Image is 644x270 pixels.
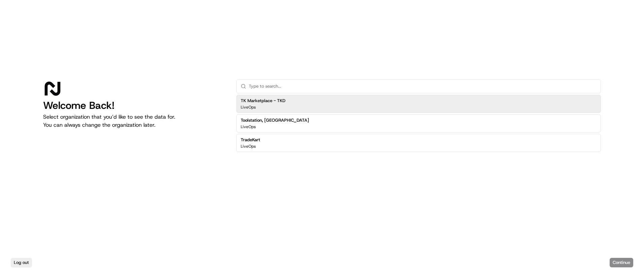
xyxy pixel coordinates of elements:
input: Type to search... [249,80,597,93]
h1: Welcome Back! [43,99,226,112]
p: LiveOps [241,144,256,149]
h2: TradeKart [241,137,260,143]
button: Log out [11,258,32,267]
h2: TK Marketplace - TKD [241,98,285,104]
p: LiveOps [241,124,256,129]
p: Select organization that you’d like to see the data for. You can always change the organization l... [43,113,226,129]
h2: Toolstation, [GEOGRAPHIC_DATA] [241,117,309,123]
div: Suggestions [236,93,601,153]
p: LiveOps [241,104,256,110]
